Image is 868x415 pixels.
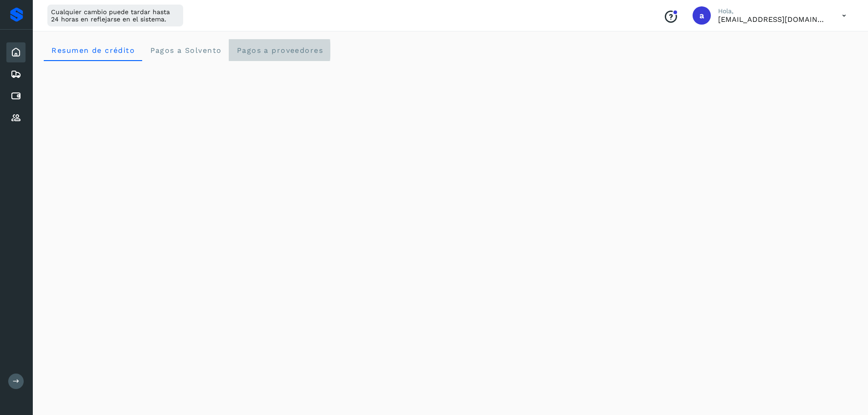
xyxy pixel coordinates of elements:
[149,46,221,55] span: Pagos a Solvento
[6,86,26,106] div: Cuentas por pagar
[47,5,183,26] div: Cualquier cambio puede tardar hasta 24 horas en reflejarse en el sistema.
[51,46,135,55] span: Resumen de crédito
[236,46,323,55] span: Pagos a proveedores
[718,15,827,24] p: administracion@aplogistica.com
[6,42,26,62] div: Inicio
[718,7,827,15] p: Hola,
[6,64,26,84] div: Embarques
[6,108,26,128] div: Proveedores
